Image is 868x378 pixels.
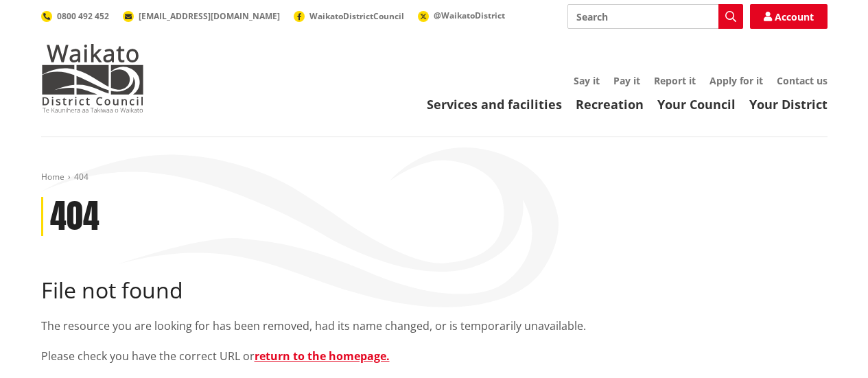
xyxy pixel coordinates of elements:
a: return to the homepage. [255,349,390,364]
h2: File not found [41,277,828,303]
span: 0800 492 452 [57,10,109,22]
a: [EMAIL_ADDRESS][DOMAIN_NAME] [123,10,280,22]
img: Waikato District Council - Te Kaunihera aa Takiwaa o Waikato [41,44,144,113]
a: Say it [574,74,600,87]
a: Report it [654,74,696,87]
a: Your Council [657,96,736,113]
a: Home [41,171,64,182]
a: @WaikatoDistrict [418,10,505,21]
a: Account [750,4,828,29]
a: Apply for it [709,74,763,87]
p: The resource you are looking for has been removed, had its name changed, or is temporarily unavai... [41,318,828,334]
a: Recreation [576,96,644,113]
a: 0800 492 452 [41,10,109,22]
nav: breadcrumb [41,172,828,183]
span: WaikatoDistrictCouncil [309,10,404,22]
span: @WaikatoDistrict [434,10,505,21]
a: Pay it [613,74,640,87]
a: Contact us [777,74,828,87]
a: Your District [749,96,828,113]
a: Services and facilities [427,96,562,113]
input: Search input [567,4,743,29]
p: Please check you have the correct URL or [41,348,828,364]
span: 404 [74,171,89,182]
a: WaikatoDistrictCouncil [294,10,404,22]
span: [EMAIL_ADDRESS][DOMAIN_NAME] [139,10,280,22]
h1: 404 [50,197,99,237]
